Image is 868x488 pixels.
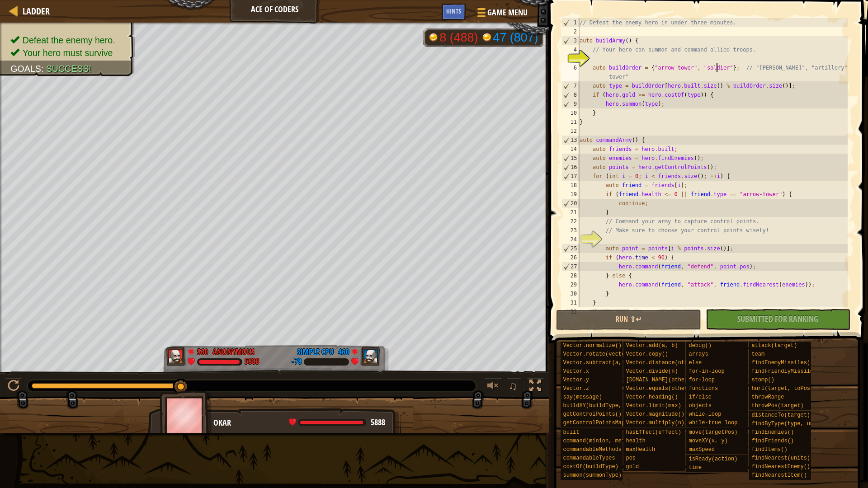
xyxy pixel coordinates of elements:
div: 31 [561,298,580,307]
div: 3 [562,36,580,45]
span: Vector.copy() [626,351,668,357]
span: Game Menu [487,7,528,19]
li: Your hero must survive [10,47,126,59]
div: -78 [292,358,302,366]
span: hurl(target, toPos) [751,385,813,392]
div: Anonymous [212,346,255,358]
span: findEnemies() [751,429,794,436]
div: Okar [213,417,392,429]
span: findFriendlyMissiles() [751,368,823,375]
div: 12 [561,127,580,136]
span: Vector.z [563,385,589,392]
span: maxHealth [626,446,655,453]
span: findNearestItem() [751,472,807,479]
div: 26 [561,253,580,262]
div: 460 [338,346,349,354]
span: for-loop [689,377,715,383]
button: Ctrl + P: Play [5,378,23,396]
span: Vector.multiply(n) [626,420,684,426]
span: Vector.x [563,368,589,375]
div: 32 [561,307,580,316]
div: 11 [561,117,580,127]
div: 5888 [245,358,259,366]
span: ♫ [509,379,518,393]
div: 4 [561,45,580,54]
span: say(message) [563,394,602,400]
span: buildXY(buildType, x, y) [563,403,641,409]
span: command(minion, method, arg1, arg2) [563,438,677,444]
span: objects [689,403,711,409]
span: stomp() [751,377,774,383]
button: Adjust volume [484,378,502,396]
div: 18 [561,181,580,190]
div: 7 [562,81,580,90]
span: debug() [689,343,711,349]
span: findByType(type, units) [751,421,826,427]
div: 24 [561,235,580,244]
span: hasEffect(effect) [626,429,681,436]
img: thang_avatar_frame.png [160,390,212,441]
span: functions [689,385,718,392]
span: : [41,64,46,74]
span: built [563,429,579,436]
span: Vector.limit(max) [626,403,681,409]
img: thang_avatar_frame.png [166,347,186,366]
span: while-true loop [689,420,737,426]
div: 6 [561,63,580,81]
span: findFriends() [751,438,794,444]
div: Team 'ogres' has 47 now of 807 gold earned. Team 'humans' has 8 now of 488 gold earned. [423,28,543,47]
span: health [626,438,645,444]
span: findNearestEnemy() [751,464,810,470]
span: getControlPointsMap() [563,420,631,426]
div: 1 [562,18,580,27]
span: move(targetPos) [689,429,737,436]
div: 560 [197,346,208,354]
div: 8 (488) [439,32,478,44]
div: 8 [562,90,580,99]
span: Vector.magnitude() [626,411,684,418]
div: health: 5888 / 6000 [289,418,385,427]
div: 30 [561,289,580,298]
span: throwRange [751,394,784,400]
div: 29 [561,280,580,289]
span: maxSpeed [689,446,715,453]
div: 2 [561,27,580,36]
span: throwPos(target) [751,403,803,409]
span: commandableMethods [563,446,622,453]
span: if/else [689,394,711,400]
div: 47 (807) [493,32,538,44]
div: 15 [562,154,580,163]
span: gold [626,464,639,470]
span: distanceTo(target) [751,412,810,418]
span: moveXY(x, y) [689,438,727,444]
span: 5888 [371,417,385,428]
span: Vector.add(a, b) [626,343,678,349]
button: Toggle fullscreen [526,378,544,396]
div: 27 [562,262,580,271]
div: 16 [562,163,580,172]
div: Simple CPU [297,346,334,358]
span: Your hero must survive [23,48,113,58]
span: while-loop [689,411,721,418]
span: for-in-loop [689,368,724,375]
span: Vector.y [563,377,589,383]
span: Ladder [23,5,50,17]
span: Vector.rotate(vector, angle) [563,351,654,357]
button: Run ⇧↵ [556,310,701,330]
div: 14 [561,145,580,154]
span: Vector.equals(other) [626,385,691,392]
span: findNearest(units) [751,455,810,461]
span: Vector.distance(other) [626,360,697,366]
div: 17 [562,172,580,181]
span: else [689,360,702,366]
div: 25 [562,244,580,253]
span: time [689,465,702,471]
span: commandableTypes [563,455,615,461]
div: 13 [562,136,580,145]
div: 9 [562,99,580,108]
span: Vector.normalize() [563,343,622,349]
a: Ladder [18,5,50,17]
span: costOf(buildType) [563,464,618,470]
span: getControlPoints() [563,411,622,418]
span: findItems() [751,446,787,453]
